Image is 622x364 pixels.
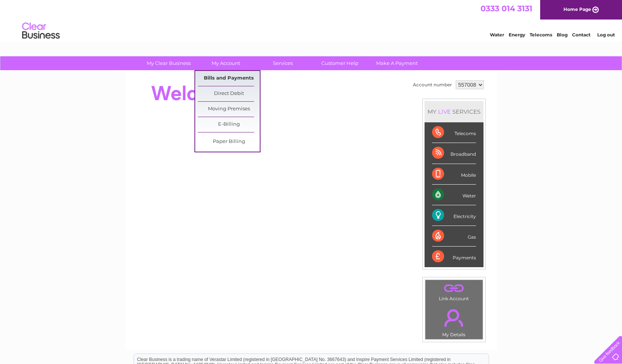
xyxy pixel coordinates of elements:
a: Energy [509,32,525,38]
div: Mobile [432,164,476,185]
div: Gas [432,226,476,247]
a: . [427,282,481,295]
a: My Clear Business [138,56,200,70]
div: Electricity [432,205,476,226]
a: Blog [557,32,568,38]
a: Log out [597,32,615,38]
img: logo.png [22,20,60,42]
td: Account number [411,78,454,91]
a: Customer Help [309,56,371,70]
a: Make A Payment [366,56,428,70]
div: Payments [432,247,476,267]
td: Link Account [425,280,483,303]
a: Paper Billing [198,134,260,149]
div: Broadband [432,143,476,164]
td: My Details [425,303,483,340]
a: Direct Debit [198,86,260,101]
a: Services [252,56,314,70]
div: Telecoms [432,122,476,143]
div: Water [432,185,476,205]
div: LIVE [437,108,452,115]
a: Contact [572,32,590,38]
div: Clear Business is a trading name of Verastar Limited (registered in [GEOGRAPHIC_DATA] No. 3667643... [134,4,489,36]
a: My Account [195,56,257,70]
div: MY SERVICES [425,101,483,122]
a: 0333 014 3131 [480,4,532,13]
a: Telecoms [530,32,552,38]
a: Water [490,32,504,38]
a: E-Billing [198,117,260,132]
a: Bills and Payments [198,71,260,86]
a: Moving Premises [198,102,260,117]
a: . [427,305,481,331]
